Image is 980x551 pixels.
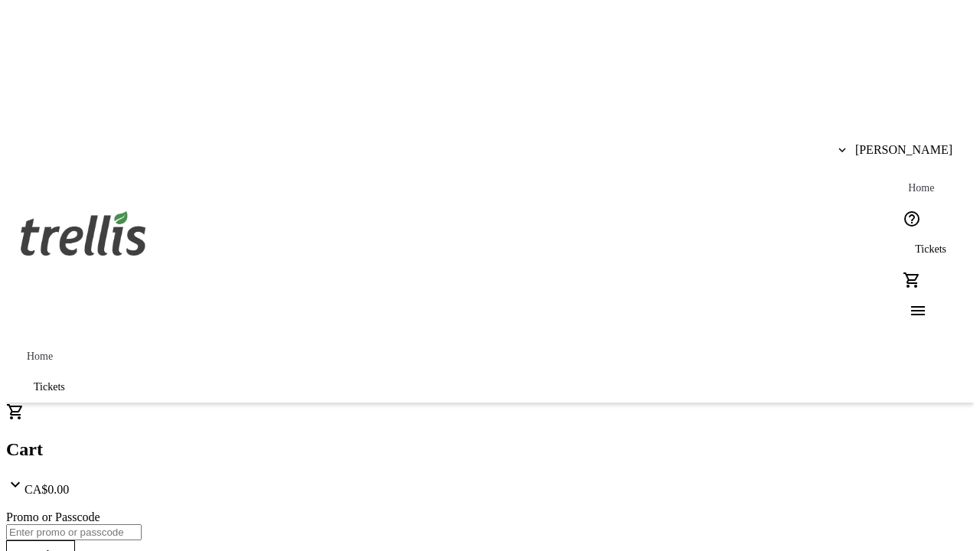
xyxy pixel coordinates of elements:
span: Home [27,350,53,363]
a: Home [897,173,946,204]
span: CA$0.00 [24,483,69,496]
a: Home [15,341,64,372]
button: Help [897,204,927,234]
a: Tickets [897,234,965,265]
span: Tickets [915,243,946,256]
h2: Cart [6,439,974,460]
span: Home [908,182,934,194]
button: Cart [897,265,927,295]
img: Orient E2E Organization xvgz8a6nbg's Logo [15,194,152,271]
input: Enter promo or passcode [6,524,142,540]
div: CartCA$0.00 [6,403,974,497]
label: Promo or Passcode [6,510,100,523]
span: [PERSON_NAME] [855,143,952,157]
a: Tickets [15,372,83,403]
span: Tickets [34,381,65,393]
button: Menu [897,295,927,326]
button: [PERSON_NAME] [826,135,965,165]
